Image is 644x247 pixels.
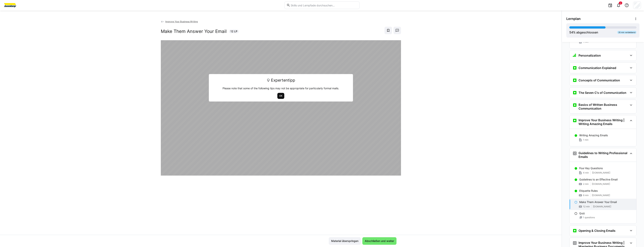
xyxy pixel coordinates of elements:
span: OK [279,94,283,97]
span: 4 min [583,171,589,174]
span: Lernplan [566,17,581,21]
h3: Communication Explained [579,66,616,70]
p: Etiquette Rules [579,189,598,193]
span: [DOMAIN_NAME] [592,183,610,186]
h3: Guidelines to Writing Professional Emails [579,151,628,159]
button: Material überspringen [329,237,361,245]
span: 1 questions [583,216,595,219]
span: 12 LP [230,30,237,33]
h3: Basics of Written Business Communication [579,103,628,110]
span: 54 [569,30,573,34]
span: [DOMAIN_NAME] [592,171,610,174]
p: Guidelines to an Effective Email [579,178,618,181]
h2: Make Them Answer Your Email [161,29,227,34]
span: 2 [620,2,621,4]
button: Abschließen und weiter [362,237,396,245]
p: Quiz [579,211,585,215]
span: Expertentipp [271,77,295,84]
span: 12 min [583,205,590,208]
p: Make Them Answer Your Email [579,200,617,204]
input: Skills und Lernpfade durchsuchen… [290,4,357,7]
h3: Concepts of Communication [579,78,620,82]
span: 6 min [583,194,589,197]
span: Material überspringen [331,239,359,243]
p: Writing Amazing Emails [579,133,608,137]
div: 35 min verbleibend [617,31,636,34]
button: OK [277,93,284,99]
h3: The Seven C's of Communication [579,91,626,95]
p: Four Key Questions [579,166,603,170]
h3: Improve Your Business Writing | Writing Amazing Emails [579,118,628,126]
span: Improve Your Business Writing [165,20,198,23]
div: % abgeschlossen [569,30,598,35]
span: 1 min [583,138,588,141]
span: Abschließen und weiter [364,239,395,243]
a: Improve Your Business Writing [161,20,198,23]
p: Please note that some of the following tips may not be appropriate for particularly formal mails. [211,86,350,90]
span: [DOMAIN_NAME] [593,205,611,208]
h3: Opening & Closing Emails [579,229,615,233]
h3: Personalization [579,54,601,57]
span: [DOMAIN_NAME] [592,194,610,197]
span: 2 min [583,183,589,186]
